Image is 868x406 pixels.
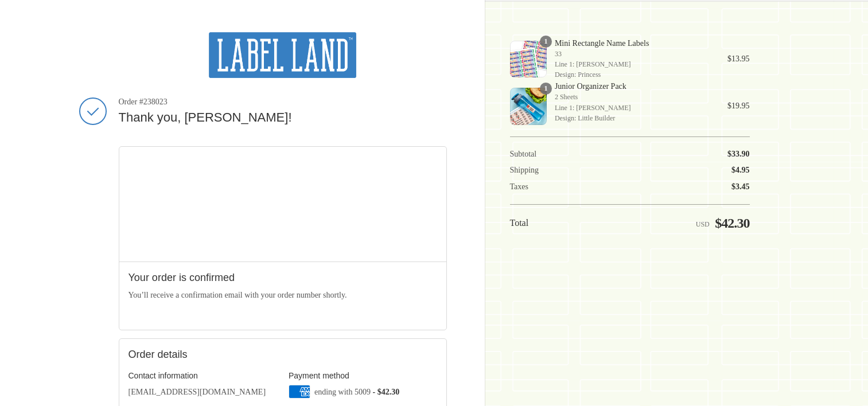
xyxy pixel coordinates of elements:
span: $13.95 [727,54,750,63]
span: ending with 5009 [314,387,371,396]
span: Total [510,218,529,228]
h3: Payment method [289,370,437,381]
bdo: [EMAIL_ADDRESS][DOMAIN_NAME] [129,388,266,396]
img: Mini Rectangle Name Labels - Label Land [510,41,547,77]
span: $4.95 [731,166,750,174]
span: Junior Organizer Pack [555,81,711,92]
h2: Thank you, [PERSON_NAME]! [119,110,447,126]
h3: Contact information [129,370,277,381]
span: - $42.30 [373,387,400,396]
h2: Your order is confirmed [129,271,437,284]
span: Order #238023 [119,97,447,107]
div: Google map displaying pin point of shipping address: Brooklyn, New York [119,147,446,261]
span: $19.95 [727,101,750,110]
span: $42.30 [715,216,749,231]
span: USD [696,220,710,228]
span: 2 Sheets [555,92,711,102]
span: Line 1: [PERSON_NAME] [555,103,711,113]
p: You’ll receive a confirmation email with your order number shortly. [129,289,437,301]
span: Line 1: [PERSON_NAME] [555,59,711,69]
th: Taxes [510,176,583,193]
span: Mini Rectangle Name Labels [555,38,711,49]
span: $3.45 [731,182,750,191]
th: Subtotal [510,149,583,159]
span: 33 [555,49,711,59]
span: 1 [540,83,552,95]
iframe: Google map displaying pin point of shipping address: Brooklyn, New York [119,147,447,261]
img: Junior Organizer Pack - Label Land [510,88,547,124]
span: Design: Little Builder [555,113,711,123]
span: Shipping [510,166,539,174]
h2: Order details [129,348,283,361]
span: 1 [540,36,552,48]
img: Label Land [209,32,356,78]
span: Design: Princess [555,69,711,80]
span: $33.90 [727,150,750,158]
